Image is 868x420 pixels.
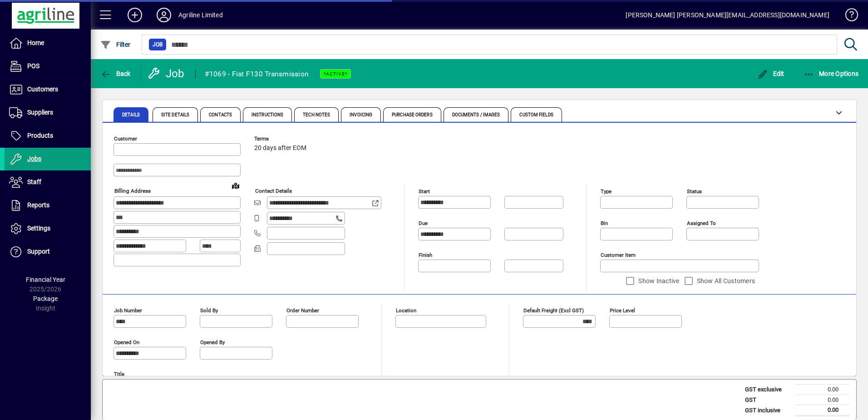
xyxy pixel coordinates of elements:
[303,113,330,117] span: Tech Notes
[804,70,859,77] span: More Options
[452,113,500,117] span: Documents / Images
[200,339,225,345] mat-label: Opened by
[795,385,849,395] td: 0.00
[740,385,795,395] td: GST exclusive
[5,240,91,263] a: Support
[27,248,50,255] span: Support
[523,307,584,314] mat-label: Default Freight (excl GST)
[5,194,91,217] a: Reports
[27,155,41,162] span: Jobs
[838,2,857,31] a: Knowledge Base
[91,65,141,82] app-page-header-button: Back
[755,65,787,82] button: Edit
[200,307,218,314] mat-label: Sold by
[252,113,283,117] span: Instructions
[100,70,131,77] span: Back
[27,62,39,70] span: POS
[801,65,861,82] button: More Options
[27,225,50,232] span: Settings
[419,252,432,258] mat-label: Finish
[114,371,124,377] mat-label: Title
[149,7,178,23] button: Profile
[286,307,319,314] mat-label: Order number
[419,220,428,226] mat-label: Due
[254,136,309,142] span: Terms
[228,178,243,193] a: View on map
[27,178,41,185] span: Staff
[757,70,784,77] span: Edit
[27,39,44,46] span: Home
[5,101,91,124] a: Suppliers
[419,188,430,195] mat-label: Start
[98,65,133,82] button: Back
[148,66,186,81] div: Job
[254,145,306,152] span: 20 days after EOM
[519,113,553,117] span: Custom Fields
[161,113,189,117] span: Site Details
[740,405,795,416] td: GST inclusive
[5,55,91,78] a: POS
[5,78,91,101] a: Customers
[178,8,223,22] div: Agriline Limited
[687,188,702,195] mat-label: Status
[795,395,849,405] td: 0.00
[153,40,163,49] span: Job
[626,8,829,22] div: [PERSON_NAME] [PERSON_NAME][EMAIL_ADDRESS][DOMAIN_NAME]
[740,395,795,405] td: GST
[5,32,91,55] a: Home
[27,109,53,116] span: Suppliers
[27,85,58,93] span: Customers
[100,41,131,48] span: Filter
[392,113,433,117] span: Purchase Orders
[396,307,416,314] mat-label: Location
[33,295,58,302] span: Package
[122,113,140,117] span: Details
[350,113,372,117] span: Invoicing
[601,188,612,195] mat-label: Type
[601,252,636,258] mat-label: Customer Item
[26,276,65,283] span: Financial Year
[601,220,608,226] mat-label: Bin
[27,201,49,209] span: Reports
[114,135,137,142] mat-label: Customer
[209,113,232,117] span: Contacts
[205,67,309,81] div: #1069 - Fiat F130 Transmission
[5,217,91,240] a: Settings
[114,307,142,314] mat-label: Job number
[114,339,139,345] mat-label: Opened On
[610,307,635,314] mat-label: Price Level
[5,125,91,147] a: Products
[120,7,149,23] button: Add
[5,171,91,194] a: Staff
[98,36,133,53] button: Filter
[687,220,716,226] mat-label: Assigned to
[27,132,53,139] span: Products
[795,405,849,416] td: 0.00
